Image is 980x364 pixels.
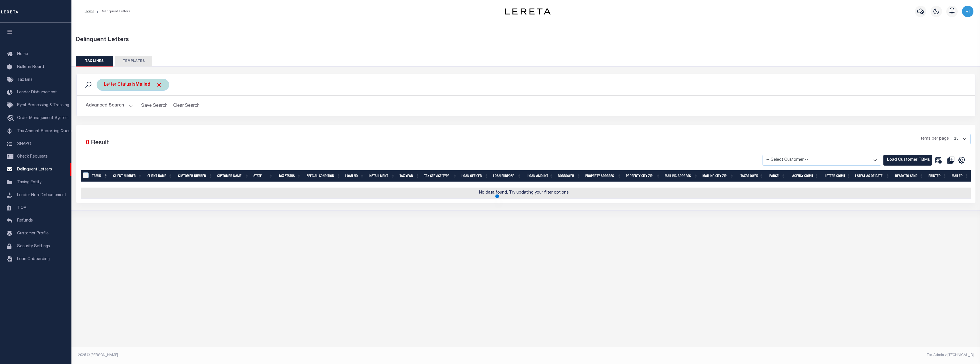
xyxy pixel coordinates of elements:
[736,170,766,182] th: TAXES OWED: activate to sort column ascending
[853,170,892,182] th: LATEST AS OF DATE: activate to sort column ascending
[17,193,66,197] span: Lender Non-Disbursement
[91,138,109,148] label: Result
[366,170,397,182] th: Installment: activate to sort column ascending
[17,168,52,172] span: Delinquent Letters
[17,116,69,120] span: Order Management System
[7,115,16,122] i: travel_explore
[821,170,853,182] th: LETTER COUNT: activate to sort column ascending
[788,170,821,182] th: Agency Count: activate to sort column ascending
[17,129,73,133] span: Tax Amount Reporting Queue
[86,100,133,111] button: Advanced Search
[556,170,583,182] th: BORROWER: activate to sort column ascending
[422,170,459,182] th: Tax Service Type: activate to sort column ascending
[303,170,343,182] th: Special Condition: activate to sort column ascending
[17,244,50,248] span: Security Settings
[156,82,162,88] span: Click to Remove
[97,79,169,91] div: Click to Edit
[962,6,973,17] img: svg+xml;base64,PHN2ZyB4bWxucz0iaHR0cDovL3d3dy53My5vcmcvMjAwMC9zdmciIHBvaW50ZXItZXZlbnRzPSJub25lIi...
[144,170,175,182] th: Client Name: activate to sort column ascending
[76,56,113,67] button: TAX LINES
[583,170,624,182] th: Property Address: activate to sort column ascending
[17,219,33,223] span: Refunds
[94,9,130,14] li: Delinquent Letters
[892,170,926,182] th: READY TO SEND: activate to sort column ascending
[175,170,215,182] th: Customer Number: activate to sort column ascending
[662,170,700,182] th: Mailing Address: activate to sort column ascending
[491,170,524,182] th: LOAN PURPOSE: activate to sort column ascending
[766,170,788,182] th: PARCEL: activate to sort column ascending
[949,170,971,182] th: MAILED: activate to sort column ascending
[17,91,57,94] span: Lender Disbursement
[459,170,491,182] th: LOAN OFFICER: activate to sort column ascending
[115,56,152,67] button: TEMPLATES
[700,170,736,182] th: Mailing City Zip: activate to sort column ascending
[17,65,44,69] span: Bulletin Board
[343,170,366,182] th: LOAN NO: activate to sort column ascending
[17,142,31,146] span: SNAPQ
[505,8,551,15] img: logo-dark.svg
[90,170,110,182] th: TBMID: activate to sort column descending
[17,155,48,159] span: Check Requests
[17,103,69,107] span: Pymt Processing & Tracking
[76,36,976,44] div: Delinquent Letters
[524,170,556,182] th: LOAN AMOUNT: activate to sort column ascending
[17,206,26,210] span: TIQA
[624,170,662,182] th: Property City Zip: activate to sort column ascending
[251,170,275,182] th: STATE: activate to sort column ascending
[85,10,94,13] a: Home
[17,78,33,82] span: Tax Bills
[17,180,41,184] span: Taxing Entity
[86,140,89,146] span: 0
[17,232,49,236] span: Customer Profile
[17,52,28,56] span: Home
[135,83,150,87] b: Mailed
[275,170,303,182] th: Tax Status: activate to sort column ascending
[397,170,422,182] th: Tax Year: activate to sort column ascending
[920,136,949,142] span: Items per page
[883,155,932,166] button: Load Customer TBMs
[77,188,971,199] td: No data found. Try updating your filter options
[17,257,50,261] span: Loan Onboarding
[171,100,202,111] button: Clear Search
[138,100,171,111] button: Save Search
[215,170,251,182] th: Customer Name: activate to sort column ascending
[110,170,144,182] th: Client Number: activate to sort column ascending
[926,170,949,182] th: PRINTED: activate to sort column ascending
